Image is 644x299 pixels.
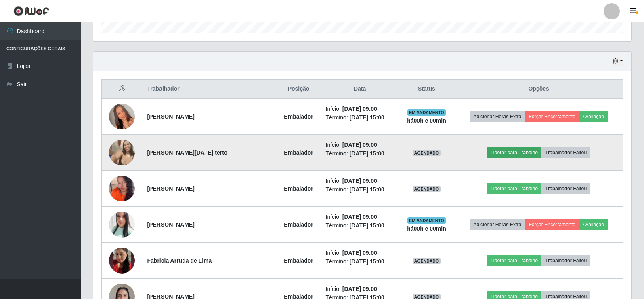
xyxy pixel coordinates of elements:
[487,183,541,194] button: Liberar para Trabalho
[350,150,384,157] time: [DATE] 15:00
[147,149,228,156] strong: [PERSON_NAME][DATE] terto
[487,147,541,158] button: Liberar para Trabalho
[541,183,590,194] button: Trabalhador Faltou
[326,249,394,257] li: Início:
[147,221,195,228] strong: [PERSON_NAME]
[407,109,446,116] span: EM ANDAMENTO
[326,177,394,185] li: Início:
[284,257,313,264] strong: Embalador
[350,258,384,265] time: [DATE] 15:00
[326,105,394,113] li: Início:
[413,150,441,156] span: AGENDADO
[541,255,590,266] button: Trabalhador Faltou
[470,111,525,122] button: Adicionar Horas Extra
[525,219,579,230] button: Forçar Encerramento
[407,225,446,232] strong: há 00 h e 00 min
[342,106,377,112] time: [DATE] 09:00
[454,80,623,99] th: Opções
[350,114,384,121] time: [DATE] 15:00
[326,257,394,266] li: Término:
[342,250,377,256] time: [DATE] 09:00
[326,185,394,194] li: Término:
[284,185,313,192] strong: Embalador
[342,286,377,292] time: [DATE] 09:00
[147,113,195,120] strong: [PERSON_NAME]
[277,80,321,99] th: Posição
[13,6,49,16] img: CoreUI Logo
[326,113,394,122] li: Término:
[147,185,195,192] strong: [PERSON_NAME]
[350,186,384,193] time: [DATE] 15:00
[109,93,135,140] img: 1751455620559.jpeg
[342,214,377,220] time: [DATE] 09:00
[326,213,394,221] li: Início:
[407,217,446,224] span: EM ANDAMENTO
[284,149,313,156] strong: Embalador
[342,142,377,148] time: [DATE] 09:00
[579,111,608,122] button: Avaliação
[541,147,590,158] button: Trabalhador Faltou
[109,209,135,240] img: 1748729241814.jpeg
[326,285,394,293] li: Início:
[407,117,446,124] strong: há 00 h e 00 min
[321,80,399,99] th: Data
[284,221,313,228] strong: Embalador
[399,80,455,99] th: Status
[487,255,541,266] button: Liberar para Trabalho
[413,186,441,192] span: AGENDADO
[284,113,313,120] strong: Embalador
[413,258,441,264] span: AGENDADO
[326,221,394,230] li: Término:
[470,219,525,230] button: Adicionar Horas Extra
[147,257,212,264] strong: Fabricia Arruda de Lima
[525,111,579,122] button: Forçar Encerramento
[579,219,608,230] button: Avaliação
[109,172,135,205] img: 1755740399954.jpeg
[350,222,384,229] time: [DATE] 15:00
[342,178,377,184] time: [DATE] 09:00
[143,80,277,99] th: Trabalhador
[109,135,135,170] img: 1725053831391.jpeg
[326,149,394,158] li: Término:
[326,141,394,149] li: Início:
[109,238,135,284] img: 1734129237626.jpeg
